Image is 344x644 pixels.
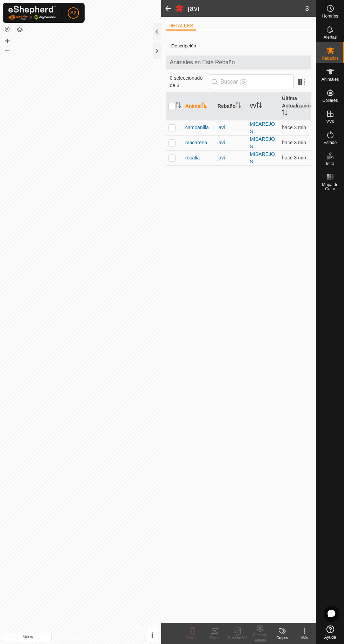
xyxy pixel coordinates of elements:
th: Rebaño [215,92,247,120]
span: Horarios [322,14,338,18]
span: Collares [322,98,338,103]
span: Animales [322,77,339,81]
span: Eliminar [186,636,199,640]
span: 27 ago 2025, 0:03 [282,140,306,145]
span: macarena [185,139,207,146]
span: Infra [326,162,334,166]
p-sorticon: Activar para ordenar [282,111,287,116]
button: + [3,37,12,45]
span: - [196,40,204,51]
label: Descripción [171,43,196,48]
span: 0 seleccionado de 3 [170,74,209,89]
div: javi [218,124,244,131]
span: campanilla [185,124,209,131]
button: i [146,629,158,641]
button: – [3,46,12,54]
span: Ayuda [324,635,336,639]
span: 27 ago 2025, 0:04 [282,125,306,130]
p-sorticon: Activar para ordenar [256,103,262,109]
div: Más [293,635,316,640]
input: Buscar (S) [209,74,294,89]
div: Grupos [271,635,293,640]
button: Capas del Mapa [15,26,24,34]
span: VVs [326,119,334,124]
div: javi [218,139,244,146]
span: Rebaños [322,56,338,60]
th: VV [247,92,279,120]
span: 3 [305,3,309,14]
span: Estado [324,140,337,145]
a: MISAREJOS [250,136,275,149]
p-sorticon: Activar para ordenar [176,103,181,109]
li: DETALLES [166,22,196,31]
span: i [151,630,153,640]
span: Alertas [324,35,337,39]
div: javi [218,154,244,162]
button: Restablecer Mapa [3,25,12,34]
span: rosalia [185,154,200,162]
a: MISAREJOS [250,151,275,164]
div: Cambiar VV [226,635,249,640]
p-sorticon: Activar para ordenar [236,103,241,109]
a: Política de Privacidad [44,635,85,641]
th: Última Actualización [279,92,311,120]
h2: javi [188,4,305,13]
div: Rutas [204,635,226,640]
a: MISAREJOS [250,121,275,134]
span: Animales en Este Rebaño [170,58,307,67]
img: Logo Gallagher [8,6,56,20]
div: Cambiar Rebaño [249,632,271,643]
th: Animal [183,92,215,120]
p-sorticon: Activar para ordenar [201,103,207,109]
a: Contáctenos [93,635,117,641]
span: Mapa de Calor [318,183,342,191]
a: Ayuda [316,623,344,642]
span: A2 [70,9,76,17]
span: 27 ago 2025, 0:03 [282,155,306,160]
